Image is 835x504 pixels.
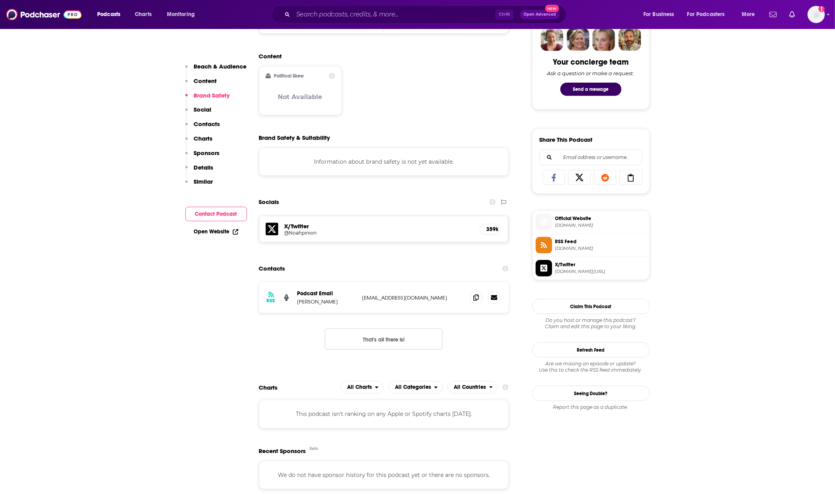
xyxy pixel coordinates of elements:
[297,290,356,297] p: Podcast Email
[185,106,212,120] button: Social
[567,28,589,51] img: Barbara Profile
[540,136,593,143] h3: Share This Podcast
[185,164,214,178] button: Details
[347,385,372,390] span: All Charts
[284,222,474,230] h5: X/Twitter
[682,8,736,21] button: open menu
[185,92,230,106] button: Brand Safety
[555,261,646,268] span: X/Twitter
[185,120,220,135] button: Contacts
[495,9,514,20] span: Ctrl K
[808,6,825,23] span: Logged in as angelahattar
[808,6,825,23] img: User Profile
[284,230,410,236] h5: @Noahpinion
[325,329,442,350] button: Nothing here.
[808,6,825,23] button: Show profile menu
[259,400,509,428] div: This podcast isn't ranking on any Apple or Spotify charts [DATE].
[194,149,220,157] p: Sponsors
[545,5,559,12] span: New
[161,8,205,21] button: open menu
[259,148,509,176] div: Information about brand safety is not yet available.
[259,134,330,141] h2: Brand Safety & Suitability
[194,178,213,185] p: Similar
[568,170,591,185] a: Share on X/Twitter
[259,261,285,276] h2: Contacts
[194,63,247,70] p: Reach & Audience
[194,228,238,235] a: Open Website
[130,8,156,21] a: Charts
[532,386,650,401] a: Seeing Double?
[555,246,646,251] span: api.substack.com
[388,381,443,394] button: open menu
[532,361,650,373] div: Are we missing an episode or update? Use this to check the RSS feed immediately.
[546,150,636,165] input: Email address or username...
[547,70,634,76] div: Ask a question or make a request.
[786,8,798,21] a: Show notifications dropdown
[341,381,384,394] button: open menu
[194,135,213,142] p: Charts
[267,298,275,304] h3: RSS
[532,342,650,358] button: Refresh Feed
[638,8,684,21] button: open menu
[259,52,503,60] h2: Content
[259,447,306,455] span: Recent Sponsors
[536,237,646,253] a: RSS Feed[DOMAIN_NAME]
[687,9,725,20] span: For Podcasters
[541,28,563,51] img: Sydney Profile
[819,6,825,12] svg: Add a profile image
[532,317,650,323] span: Do you host or manage this podcast?
[742,9,755,20] span: More
[278,93,322,101] h3: Not Available
[185,63,247,77] button: Reach & Audience
[520,10,560,19] button: Open AdvancedNew
[447,381,498,394] h2: Countries
[523,13,556,16] span: Open Advanced
[293,8,495,21] input: Search podcasts, credits, & more...
[185,149,220,164] button: Sponsors
[592,28,615,51] img: Jules Profile
[310,446,319,451] div: Beta
[185,135,213,149] button: Charts
[555,269,646,275] span: twitter.com/Noahpinion
[97,9,120,20] span: Podcasts
[92,8,130,21] button: open menu
[274,73,304,79] h2: Political Skew
[259,384,278,391] h2: Charts
[553,57,629,67] div: Your concierge team
[532,317,650,330] div: Claim and edit this page to your liking.
[194,164,214,171] p: Details
[766,8,780,21] a: Show notifications dropdown
[540,150,642,165] div: Search followers
[194,120,220,128] p: Contacts
[543,170,565,185] a: Share on Facebook
[555,215,646,222] span: Official Website
[532,404,650,410] div: Report this page as a duplicate.
[259,195,279,210] h2: Socials
[486,226,495,233] h5: 359k
[536,214,646,230] a: Official Website[DOMAIN_NAME]
[555,222,646,228] span: noahpinion.blog
[362,294,464,301] p: [EMAIL_ADDRESS][DOMAIN_NAME]
[736,8,765,21] button: open menu
[536,260,646,276] a: X/Twitter[DOMAIN_NAME][URL]
[532,299,650,314] button: Claim This Podcast
[619,170,642,185] a: Copy Link
[555,238,646,245] span: RSS Feed
[185,207,247,221] button: Contact Podcast
[167,9,195,20] span: Monitoring
[447,381,498,394] button: open menu
[560,83,621,96] button: Send a message
[194,106,212,113] p: Social
[279,5,574,23] div: Search podcasts, credits, & more...
[194,77,217,85] p: Content
[135,9,152,20] span: Charts
[297,298,356,305] p: [PERSON_NAME]
[388,381,443,394] h2: Categories
[284,230,474,236] a: @Noahpinion
[395,385,431,390] span: All Categories
[185,77,217,92] button: Content
[6,7,82,22] img: Podchaser - Follow, Share and Rate Podcasts
[618,28,641,51] img: Jon Profile
[643,9,674,20] span: For Business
